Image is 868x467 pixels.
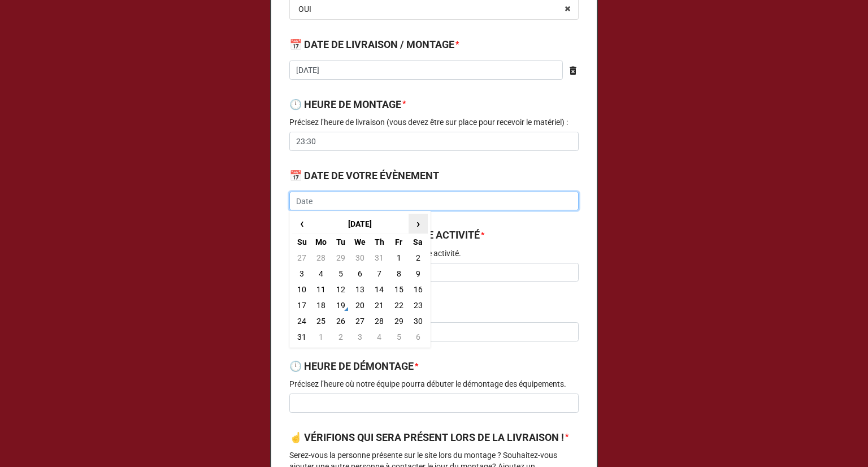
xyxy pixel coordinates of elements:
[311,282,331,297] td: 11
[331,329,350,345] td: 2
[409,329,428,345] td: 6
[409,214,427,233] span: ›
[298,5,311,13] div: OUI
[289,168,439,184] label: 📅 DATE DE VOTRE ÉVÈNEMENT
[331,313,350,329] td: 26
[292,282,311,297] td: 10
[289,248,579,259] p: Indiquez l’heure à laquelle débutera votre activité.
[292,234,311,250] th: Su
[289,116,579,128] p: Précisez l’heure de livraison (vous devez être sur place pour recevoir le matériel) :
[350,297,370,313] td: 20
[292,297,311,313] td: 17
[350,250,370,266] td: 30
[311,214,408,234] th: [DATE]
[289,97,401,113] label: 🕛 HEURE DE MONTAGE
[350,266,370,282] td: 6
[370,282,389,297] td: 14
[331,234,350,250] th: Tu
[292,250,311,266] td: 27
[311,266,331,282] td: 4
[370,250,389,266] td: 31
[389,234,408,250] th: Fr
[289,60,563,80] input: Date
[289,378,579,390] p: Précisez l’heure où notre équipe pourra débuter le démontage des équipements.
[289,430,564,446] label: ☝️ VÉRIFIONS QUI SERA PRÉSENT LORS DE LA LIVRAISON !
[311,313,331,329] td: 25
[350,282,370,297] td: 13
[331,282,350,297] td: 12
[409,297,428,313] td: 23
[409,313,428,329] td: 30
[370,313,389,329] td: 28
[350,313,370,329] td: 27
[292,329,311,345] td: 31
[289,192,579,211] input: Date
[409,266,428,282] td: 9
[311,250,331,266] td: 28
[293,214,311,233] span: ‹
[389,313,408,329] td: 29
[389,329,408,345] td: 5
[292,313,311,329] td: 24
[289,358,414,374] label: 🕛 HEURE DE DÉMONTAGE
[389,282,408,297] td: 15
[311,234,331,250] th: Mo
[409,282,428,297] td: 16
[370,329,389,345] td: 4
[389,250,408,266] td: 1
[409,234,428,250] th: Sa
[289,322,579,341] input: Date
[331,266,350,282] td: 5
[389,297,408,313] td: 22
[409,250,428,266] td: 2
[311,297,331,313] td: 18
[370,266,389,282] td: 7
[331,297,350,313] td: 19
[370,234,389,250] th: Th
[389,266,408,282] td: 8
[350,329,370,345] td: 3
[331,250,350,266] td: 29
[292,266,311,282] td: 3
[370,297,389,313] td: 21
[289,37,454,53] label: 📅 DATE DE LIVRAISON / MONTAGE
[350,234,370,250] th: We
[311,329,331,345] td: 1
